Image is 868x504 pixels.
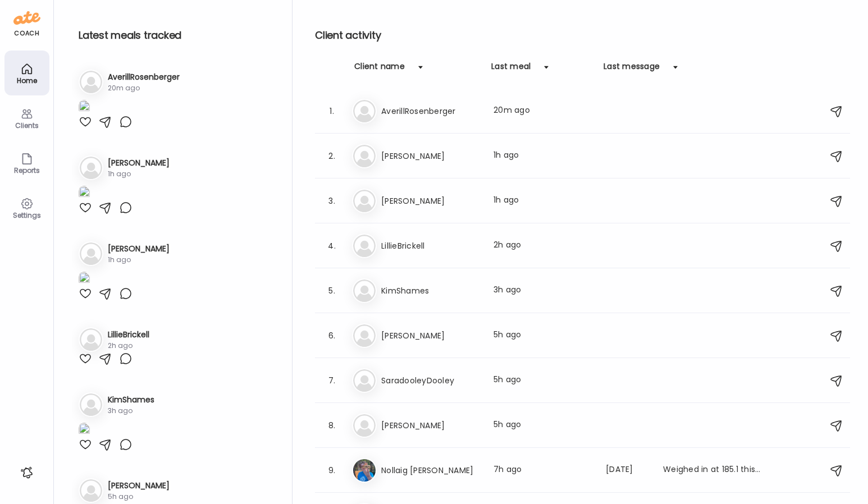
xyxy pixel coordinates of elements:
[353,324,376,347] img: bg-avatar-default.svg
[494,239,592,253] div: 2h ago
[108,394,154,406] h3: KimShames
[381,374,480,387] h3: SaradooleyDooley
[606,464,650,477] div: [DATE]
[325,194,339,208] div: 3.
[353,369,376,392] img: bg-avatar-default.svg
[108,157,170,169] h3: [PERSON_NAME]
[7,167,47,174] div: Reports
[381,419,480,432] h3: [PERSON_NAME]
[325,284,339,297] div: 5.
[108,243,170,255] h3: [PERSON_NAME]
[604,61,660,79] div: Last message
[80,328,102,351] img: bg-avatar-default.svg
[13,9,40,27] img: ate
[381,329,480,342] h3: [PERSON_NAME]
[381,464,480,477] h3: Nollaig [PERSON_NAME]
[108,406,154,416] div: 3h ago
[315,27,850,44] h2: Client activity
[108,71,180,83] h3: AverillRosenberger
[80,242,102,265] img: bg-avatar-default.svg
[7,122,47,129] div: Clients
[494,104,592,118] div: 20m ago
[353,280,376,302] img: bg-avatar-default.svg
[325,374,339,387] div: 7.
[79,27,274,44] h2: Latest meals tracked
[325,149,339,163] div: 2.
[79,100,90,115] img: images%2FDlCF3wxT2yddTnnxpsSUtJ87eUZ2%2F995SUyNojjgIY7hN2azU%2Fz44lNVLYLFheWNzq0fbQ_1080
[381,284,480,297] h3: KimShames
[79,186,90,201] img: images%2FVv5Hqadp83Y4MnRrP5tYi7P5Lf42%2FJwxf52XAcfDZnzW5j5UY%2F5P2nz9FgYVXTAnnbeSQs_1080
[108,480,170,492] h3: [PERSON_NAME]
[494,374,592,387] div: 5h ago
[494,329,592,342] div: 5h ago
[79,423,90,438] img: images%2FtVvR8qw0WGQXzhI19RVnSNdNYhJ3%2FHb4o9zN6XxhWmEngSgaR%2FFB1CB2hXEKoW2fFgfmLB_1080
[353,100,376,122] img: bg-avatar-default.svg
[80,71,102,93] img: bg-avatar-default.svg
[80,393,102,416] img: bg-avatar-default.svg
[663,464,762,477] div: Weighed in at 185.1 this morning
[353,414,376,437] img: bg-avatar-default.svg
[108,492,170,502] div: 5h ago
[108,329,149,341] h3: LillieBrickell
[325,464,339,477] div: 9.
[7,212,47,219] div: Settings
[494,194,592,208] div: 1h ago
[381,149,480,163] h3: [PERSON_NAME]
[354,61,405,79] div: Client name
[7,77,47,84] div: Home
[381,194,480,208] h3: [PERSON_NAME]
[494,464,592,477] div: 7h ago
[381,104,480,118] h3: AverillRosenberger
[80,479,102,502] img: bg-avatar-default.svg
[108,341,149,351] div: 2h ago
[494,419,592,432] div: 5h ago
[325,329,339,342] div: 6.
[353,459,376,482] img: avatars%2FtWGZA4JeKxP2yWK9tdH6lKky5jf1
[80,157,102,179] img: bg-avatar-default.svg
[108,169,170,179] div: 1h ago
[353,235,376,257] img: bg-avatar-default.svg
[79,272,90,287] img: images%2F3tGSY3dx8GUoKIuQhikLuRCPSN33%2F1BtcwhlEk5GDwOMRQPDF%2FNbArPMhaNYSjHTX1DTN0_1080
[108,83,180,93] div: 20m ago
[353,145,376,167] img: bg-avatar-default.svg
[325,239,339,253] div: 4.
[381,239,480,253] h3: LillieBrickell
[494,284,592,297] div: 3h ago
[108,255,170,265] div: 1h ago
[325,419,339,432] div: 8.
[491,61,531,79] div: Last meal
[494,149,592,163] div: 1h ago
[14,29,39,38] div: coach
[353,190,376,212] img: bg-avatar-default.svg
[325,104,339,118] div: 1.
